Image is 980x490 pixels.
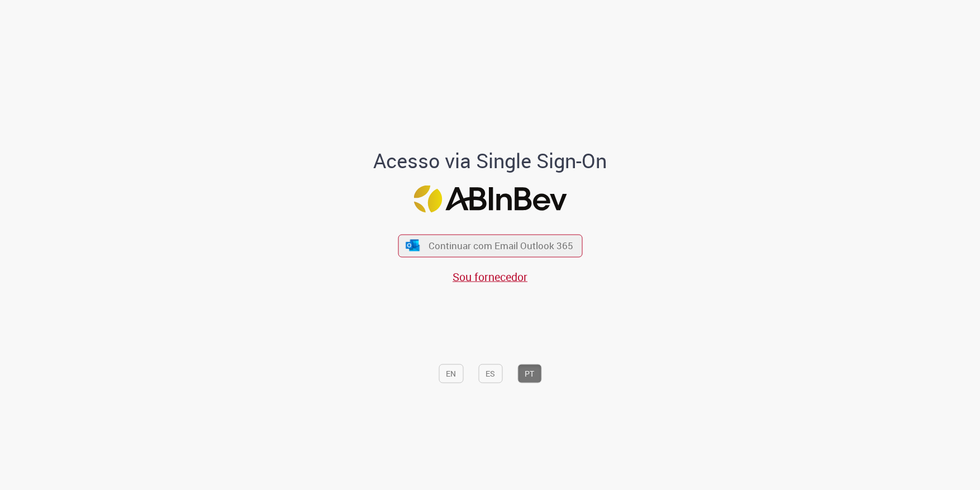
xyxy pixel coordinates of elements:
button: ícone Azure/Microsoft 360 Continuar com Email Outlook 365 [398,234,582,257]
img: Logo ABInBev [413,185,567,213]
span: Continuar com Email Outlook 365 [429,239,573,252]
button: ES [478,364,502,383]
a: Sou fornecedor [453,269,527,284]
h1: Acesso via Single Sign-On [335,150,645,172]
img: ícone Azure/Microsoft 360 [405,240,421,251]
button: PT [517,364,541,383]
button: EN [439,364,463,383]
